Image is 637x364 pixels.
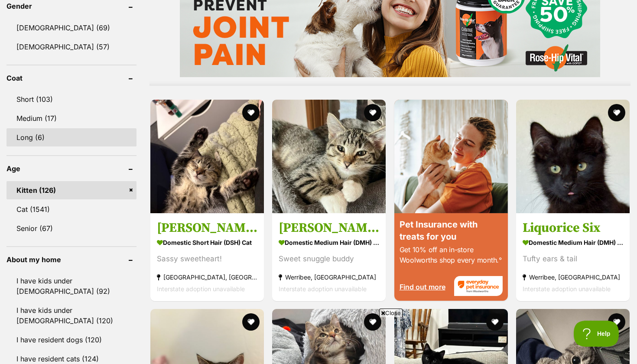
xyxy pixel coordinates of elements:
a: Short (103) [6,90,136,108]
h3: [PERSON_NAME] [279,219,379,236]
strong: Domestic Short Hair (DSH) Cat [157,236,257,248]
a: Medium (17) [6,109,136,127]
h3: Liquorice Six [523,219,623,236]
a: Kitten (126) [6,181,136,199]
button: favourite [364,313,382,331]
h3: [PERSON_NAME] [157,219,257,236]
strong: Domestic Medium Hair (DMH) Cat [279,236,379,248]
div: Sassy sweetheart! [157,253,257,264]
button: favourite [242,104,260,121]
button: favourite [242,313,260,331]
span: Interstate adoption unavailable [279,285,367,292]
header: Coat [6,74,136,82]
strong: Werribee, [GEOGRAPHIC_DATA] [523,271,623,283]
button: favourite [608,104,625,121]
span: Interstate adoption unavailable [157,285,245,292]
iframe: Advertisement [108,321,529,360]
a: [PERSON_NAME] Domestic Medium Hair (DMH) Cat Sweet snuggle buddy Werribee, [GEOGRAPHIC_DATA] Inte... [272,213,386,301]
a: [PERSON_NAME] Domestic Short Hair (DSH) Cat Sassy sweetheart! [GEOGRAPHIC_DATA], [GEOGRAPHIC_DATA... [150,213,264,301]
img: Bebe Mewell - Domestic Short Hair (DSH) Cat [150,100,264,213]
a: [DEMOGRAPHIC_DATA] (69) [6,19,136,37]
button: favourite [364,104,382,121]
a: Cat (1541) [6,200,136,218]
strong: [GEOGRAPHIC_DATA], [GEOGRAPHIC_DATA] [157,271,257,283]
span: Interstate adoption unavailable [523,285,611,292]
button: favourite [608,313,625,331]
strong: Werribee, [GEOGRAPHIC_DATA] [279,271,379,283]
iframe: Help Scout Beacon - Open [574,321,620,347]
img: Sheldon Six - Domestic Medium Hair (DMH) Cat [272,100,386,213]
a: [DEMOGRAPHIC_DATA] (57) [6,38,136,56]
a: I have kids under [DEMOGRAPHIC_DATA] (92) [6,272,136,300]
a: I have kids under [DEMOGRAPHIC_DATA] (120) [6,301,136,330]
img: Liquorice Six - Domestic Medium Hair (DMH) Cat [516,100,630,213]
header: About my home [6,256,136,263]
strong: Domestic Medium Hair (DMH) Cat [523,236,623,248]
div: Sweet snuggle buddy [279,253,379,264]
button: favourite [486,313,504,331]
a: Senior (67) [6,219,136,237]
div: Tufty ears & tail [523,253,623,264]
a: Liquorice Six Domestic Medium Hair (DMH) Cat Tufty ears & tail Werribee, [GEOGRAPHIC_DATA] Inters... [516,213,630,301]
header: Age [6,165,136,172]
span: Close [379,309,403,317]
header: Gender [6,2,136,10]
a: I have resident dogs (120) [6,331,136,349]
a: Long (6) [6,128,136,146]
